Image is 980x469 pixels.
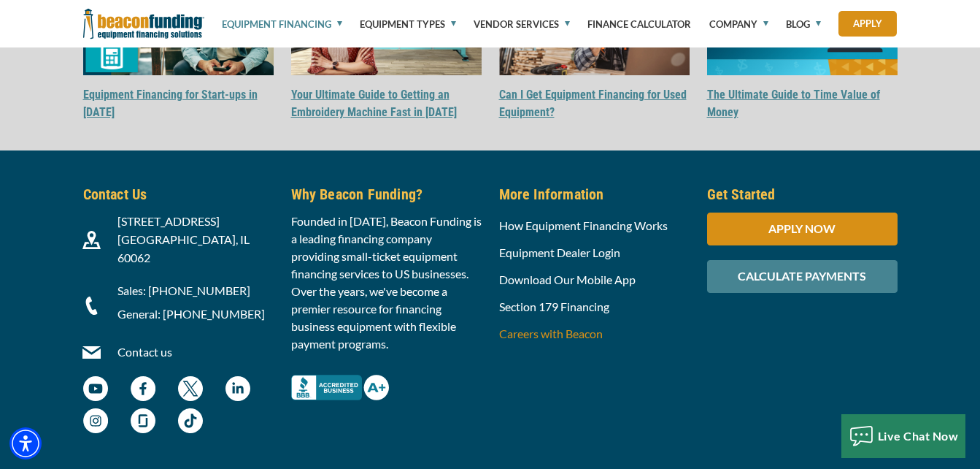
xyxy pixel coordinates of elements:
[82,231,101,249] img: Beacon Funding location
[178,376,203,401] img: Beacon Funding twitter
[117,282,274,300] p: Sales: [PHONE_NUMBER]
[83,183,274,205] h5: Contact Us
[291,213,482,353] p: Founded in [DATE], Beacon Funding is a leading financing company providing small-ticket equipment...
[707,88,880,119] a: The Ultimate Guide to Time Value of Money
[117,214,250,264] span: [STREET_ADDRESS] [GEOGRAPHIC_DATA], IL 60062
[291,371,389,385] a: Better Business Bureau Complaint Free A+ Rating - open in a new tab
[707,260,898,293] div: CALCULATE PAYMENTS
[291,375,389,400] img: Better Business Bureau Complaint Free A+ Rating
[83,416,108,430] a: Beacon Funding Instagram - open in a new tab
[499,218,668,232] a: How Equipment Financing Works
[131,376,155,401] img: Beacon Funding Facebook
[707,269,898,283] a: CALCULATE PAYMENTS
[83,376,108,401] img: Beacon Funding YouTube Channel
[707,183,898,205] h5: Get Started
[841,414,966,458] button: Live Chat Now
[82,297,101,315] img: Beacon Funding Phone
[131,384,155,397] a: Beacon Funding Facebook - open in a new tab
[225,384,250,397] a: Beacon Funding LinkedIn - open in a new tab
[499,272,636,286] a: Download Our Mobile App
[878,429,959,443] span: Live Chat Now
[291,183,482,205] h5: Why Beacon Funding?
[83,384,108,397] a: Beacon Funding YouTube Channel - open in a new tab
[707,213,898,245] div: APPLY NOW
[499,327,603,340] a: Careers with Beacon
[499,245,620,259] a: Equipment Dealer Login
[707,221,898,235] a: APPLY NOW
[291,88,457,119] a: Your Ultimate Guide to Getting an Embroidery Machine Fast in [DATE]
[9,427,42,460] div: Accessibility Menu
[499,88,687,119] a: Can I Get Equipment Financing for Used Equipment?
[131,416,155,430] a: Beacon Funding Glassdoor - open in a new tab
[499,183,690,205] h5: More Information
[83,408,108,433] img: Beacon Funding Instagram
[83,88,258,119] a: Equipment Financing for Start-ups in [DATE]
[178,416,203,430] a: Beacon Funding TikTok - open in a new tab
[117,305,274,323] p: General: [PHONE_NUMBER]
[838,11,897,37] a: Apply
[499,300,609,313] a: Section 179 Financing
[178,408,203,433] img: Beacon Funding TikTok
[82,343,101,362] img: Beacon Funding Email Contact Icon
[178,384,203,397] a: Beacon Funding twitter - open in a new tab
[225,376,250,401] img: Beacon Funding LinkedIn
[131,408,155,433] img: Beacon Funding Glassdoor
[117,345,172,359] a: Contact us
